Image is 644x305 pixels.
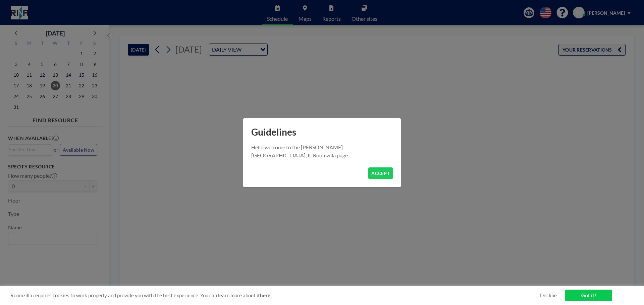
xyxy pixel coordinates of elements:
[243,118,401,143] h1: Guidelines
[540,292,557,299] a: Decline
[10,292,540,299] span: Roomzilla requires cookies to work properly and provide you with the best experience. You can lea...
[260,292,271,298] a: here.
[251,143,393,159] p: Hello welcome to the [PERSON_NAME][GEOGRAPHIC_DATA], IL Roomzilla page.
[368,167,393,179] button: ACCEPT
[565,290,612,301] a: Got it!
